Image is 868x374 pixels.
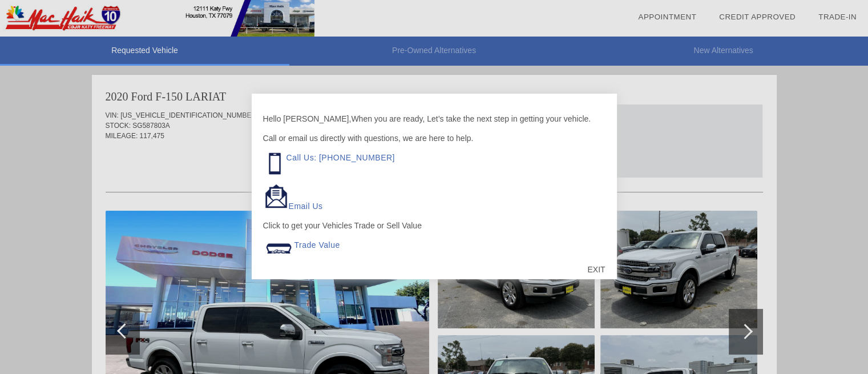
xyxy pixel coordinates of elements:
[263,113,605,124] p: Hello [PERSON_NAME],When you are ready, Let’s take the next step in getting your vehicle.
[638,13,696,21] a: Appointment
[289,202,323,211] a: Email Us
[263,132,605,144] p: Call or email us directly with questions, we are here to help.
[294,240,340,250] a: Trade Value
[576,252,616,287] div: EXIT
[286,153,395,162] a: Call Us: [PHONE_NUMBER]
[263,183,289,209] img: Email Icon
[719,13,796,21] a: Credit Approved
[263,220,605,231] p: Click to get your Vehicles Trade or Sell Value
[818,13,857,21] a: Trade-In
